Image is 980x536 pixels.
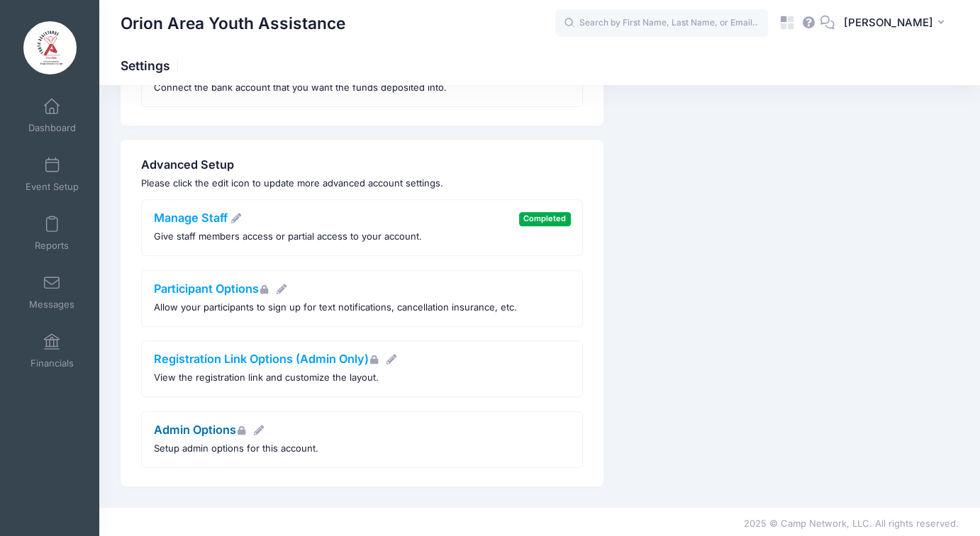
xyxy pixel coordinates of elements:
[154,211,243,225] a: Manage Staff
[121,58,182,73] h1: Settings
[744,518,959,529] span: 2025 © Camp Network, LLC. All rights reserved.
[835,7,959,40] button: [PERSON_NAME]
[18,91,86,140] a: Dashboard
[154,371,398,385] p: View the registration link and customize the layout.
[141,158,583,172] h4: Advanced Setup
[844,15,933,30] span: [PERSON_NAME]
[154,281,288,296] a: Participant Options
[154,423,265,437] a: Admin Options
[30,357,74,369] span: Financials
[28,122,76,134] span: Dashboard
[154,301,517,315] p: Allow your participants to sign up for text notifications, cancellation insurance, etc.
[555,9,768,38] input: Search by First Name, Last Name, or Email...
[18,267,86,317] a: Messages
[23,21,77,74] img: Orion Area Youth Assistance
[18,208,86,258] a: Reports
[18,326,86,376] a: Financials
[154,230,422,244] p: Give staff members access or partial access to your account.
[154,81,447,95] p: Connect the bank account that you want the funds deposited into.
[35,240,69,252] span: Reports
[18,150,86,199] a: Event Setup
[154,352,398,366] a: Registration Link Options (Admin Only)
[26,181,79,193] span: Event Setup
[141,177,583,191] p: Please click the edit icon to update more advanced account settings.
[121,7,345,40] h1: Orion Area Youth Assistance
[519,212,571,225] span: Completed
[154,442,318,456] p: Setup admin options for this account.
[29,298,74,311] span: Messages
